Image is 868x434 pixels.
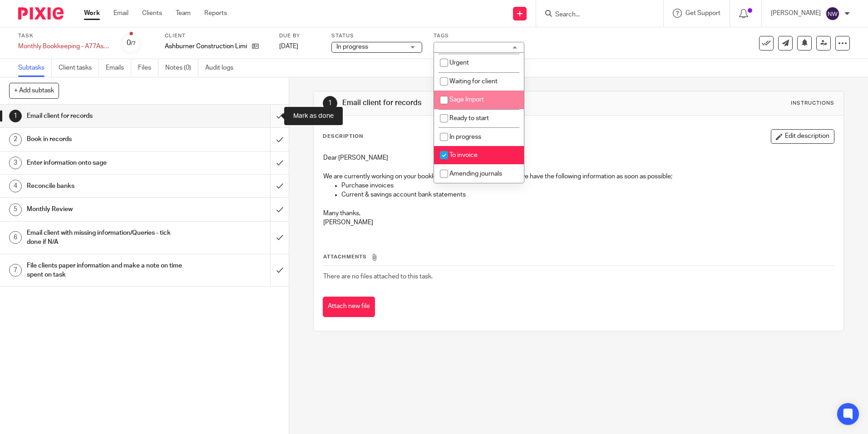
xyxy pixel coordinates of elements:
[323,96,337,111] div: 1
[27,179,183,193] h1: Reconcile banks
[138,59,158,77] a: Files
[771,9,821,18] p: [PERSON_NAME]
[18,32,109,40] label: Task
[791,100,834,107] div: Instructions
[113,9,128,18] a: Email
[279,32,320,40] label: Due by
[165,42,247,51] p: Ashburner Construction Limited
[341,190,833,199] p: Current & savings account bank statements
[323,218,833,227] p: [PERSON_NAME]
[18,59,52,77] a: Subtasks
[825,6,840,21] img: svg%3E
[127,38,136,48] div: 0
[449,78,498,85] span: Waiting for client
[449,152,478,158] span: To invoice
[18,42,109,51] div: Monthly Bookkeeping - A77Ashburner Constructions Ltd- Sage
[449,115,489,121] span: Ready to start
[9,231,22,244] div: 6
[9,264,22,277] div: 7
[165,59,198,77] a: Notes (0)
[323,254,367,259] span: Attachments
[323,297,375,317] button: Attach new file
[9,133,22,146] div: 2
[342,98,598,108] h1: Email client for records
[165,32,268,40] label: Client
[449,171,502,177] span: Amending journals
[449,96,484,103] span: Sage Import
[686,10,720,16] span: Get Support
[771,129,834,144] button: Edit description
[84,9,100,18] a: Work
[9,180,22,192] div: 4
[27,202,183,216] h1: Monthly Review
[131,41,136,46] small: /7
[9,83,59,98] button: + Add subtask
[449,134,481,140] span: In progress
[554,11,636,19] input: Search
[323,209,833,218] p: Many thanks,
[9,203,22,216] div: 5
[27,259,183,282] h1: File clients paper information and make a note on time spent on task
[323,172,833,181] p: We are currently working on your bookkeeping for August, please can we have the following informa...
[142,9,162,18] a: Clients
[9,110,22,122] div: 1
[176,9,191,18] a: Team
[27,132,183,146] h1: Book in records
[336,44,368,50] span: In progress
[18,7,64,20] img: Pixie
[323,133,363,140] p: Description
[27,226,183,249] h1: Email client with missing information/Queries - tick done if N/A
[434,32,524,40] label: Tags
[59,59,99,77] a: Client tasks
[27,156,183,170] h1: Enter information onto sage
[341,181,833,190] p: Purchase invoices
[323,273,433,280] span: There are no files attached to this task.
[323,153,833,162] p: Dear [PERSON_NAME]
[106,59,131,77] a: Emails
[27,109,183,123] h1: Email client for records
[204,9,227,18] a: Reports
[331,32,422,40] label: Status
[9,156,22,169] div: 3
[205,59,240,77] a: Audit logs
[449,60,469,66] span: Urgent
[279,43,298,50] span: [DATE]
